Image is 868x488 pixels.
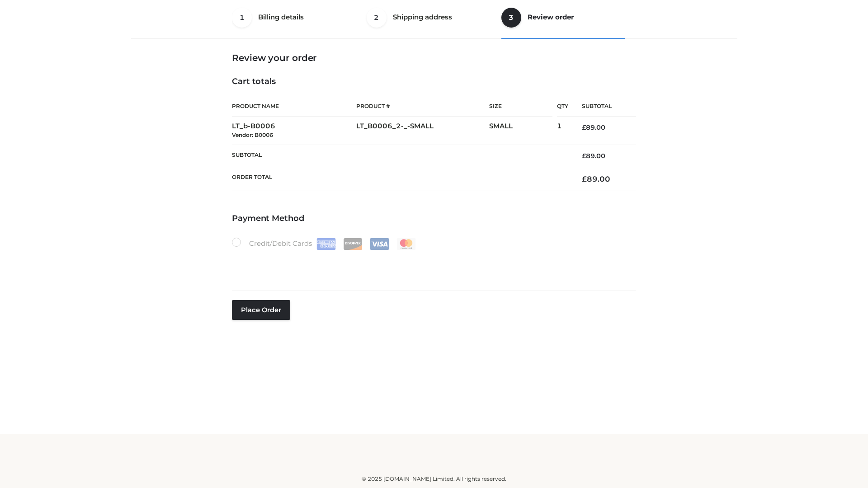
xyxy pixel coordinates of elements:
img: Visa [370,238,389,250]
th: Subtotal [232,145,568,167]
h4: Payment Method [232,214,636,224]
th: Product # [356,96,489,117]
th: Size [489,96,552,117]
img: Discover [343,238,363,250]
img: Mastercard [396,238,416,250]
bdi: 89.00 [582,174,610,183]
button: Place order [232,300,290,320]
label: Credit/Debit Cards [232,238,417,250]
iframe: Secure payment input frame [230,248,634,281]
td: SMALL [489,117,557,145]
h4: Cart totals [232,77,636,87]
span: £ [582,174,587,183]
span: £ [582,123,586,131]
div: © 2025 [DOMAIN_NAME] Limited. All rights reserved. [134,474,734,483]
small: Vendor: B0006 [232,131,273,138]
span: £ [582,152,586,160]
h3: Review your order [232,52,636,63]
bdi: 89.00 [582,152,605,160]
th: Qty [557,96,568,117]
td: 1 [557,117,568,145]
th: Order Total [232,167,568,191]
td: LT_b-B0006 [232,117,356,145]
td: LT_B0006_2-_-SMALL [356,117,489,145]
th: Subtotal [568,96,636,117]
bdi: 89.00 [582,123,605,131]
img: Amex [316,238,336,250]
th: Product Name [232,96,356,117]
